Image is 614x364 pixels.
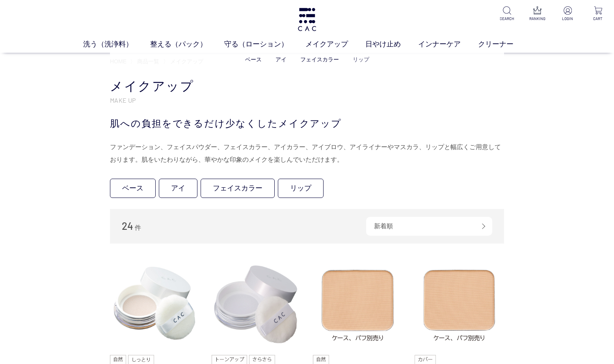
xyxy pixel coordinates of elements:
a: インナーケア [418,39,478,49]
a: SEARCH [497,6,517,22]
div: 新着順 [366,217,492,236]
span: 件 [135,224,141,231]
a: ベース [110,179,156,198]
img: logo [297,8,317,31]
a: 日やけ止め [365,39,418,49]
p: LOGIN [558,16,577,22]
a: フェイスカラー [300,56,339,63]
a: メイクアップ [305,39,365,49]
a: LOGIN [558,6,577,22]
p: SEARCH [497,16,517,22]
div: ファンデーション、フェイスパウダー、フェイスカラー、アイカラー、アイブロウ、アイライナーやマスカラ、リップと幅広くご用意しております。肌をいたわりながら、華やかな印象のメイクを楽しんでいただけます。 [110,141,504,166]
p: RANKING [528,16,547,22]
a: ベース [245,56,262,63]
a: 守る（ローション） [224,39,305,49]
a: クリーナー [478,39,531,49]
a: リップ [353,56,369,63]
p: MAKE UP [110,96,504,104]
span: 24 [122,220,133,232]
a: RANKING [528,6,547,22]
a: 整える（パック） [150,39,224,49]
a: リップ [278,179,324,198]
img: ＣＡＣパウダーファンデーション スムース レフィル [313,259,403,349]
p: CART [588,16,608,22]
h1: メイクアップ [110,78,504,95]
img: ＣＡＣコンディショニング ルースパウダー 薄絹（うすきぬ） [110,259,200,349]
div: 肌への負担をできるだけ少なくしたメイクアップ [110,116,504,131]
img: ＣＡＣコンディショニング ルースパウダー 白絹（しろきぬ） [212,259,301,349]
a: フェイスカラー [201,179,275,198]
a: CART [588,6,608,22]
a: アイ [159,179,197,198]
a: 洗う（洗浄料） [83,39,150,49]
a: アイ [275,56,287,63]
img: ＣＡＣパウダーファンデーション エアリー レフィル [415,259,504,349]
